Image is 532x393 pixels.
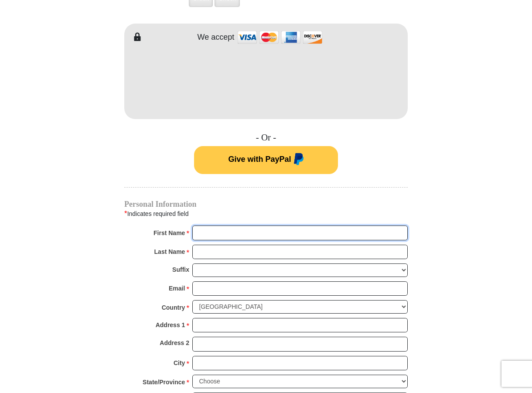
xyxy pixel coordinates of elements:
img: credit cards accepted [236,28,324,47]
strong: Suffix [172,263,189,276]
strong: City [174,357,185,369]
h4: We accept [198,33,235,42]
strong: Country [162,301,185,314]
div: Indicates required field [124,208,408,219]
h4: Personal Information [124,201,408,208]
span: Give with PayPal [228,155,291,164]
strong: Address 1 [156,319,185,331]
strong: First Name [153,227,185,239]
strong: State/Province [143,376,185,388]
img: paypal [291,153,304,167]
strong: Address 2 [160,337,189,349]
button: Give with PayPal [194,146,338,174]
h4: - Or - [124,132,408,143]
strong: Email [169,282,185,294]
strong: Last Name [154,246,185,258]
